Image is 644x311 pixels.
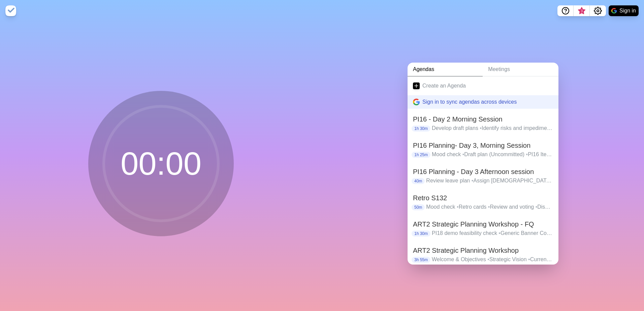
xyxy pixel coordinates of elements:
[432,255,553,264] p: Welcome & Objectives Strategic Vision Current State Overview Break Breakout Break Report-back & S...
[412,204,425,210] p: 50m
[526,151,528,157] span: •
[574,5,590,16] button: What’s new
[536,204,538,210] span: •
[5,5,16,16] img: timeblocks logo
[609,5,639,16] button: Sign in
[412,231,430,237] p: 1h 30m
[432,229,553,237] p: PI18 demo feasibility check Generic Banner Concept (Status Transition UI) Expression Builder Capa...
[457,204,459,210] span: •
[557,5,574,16] button: Help
[487,256,489,262] span: •
[413,167,553,177] h2: PI16 Planning - Day 3 Afternoon session
[408,95,558,109] button: Sign in to sync agendas across devices
[432,150,553,159] p: Mood check Draft plan (Uncommitted) PI16 Iteration 1 Extra for Iteration 1 Planning Confidence Vote
[413,193,553,203] h2: Retro S132
[472,178,474,183] span: •
[408,76,558,95] a: Create an Agenda
[413,245,553,255] h2: ART2 Strategic Planning Workshop
[426,203,553,211] p: Mood check Retro cards Review and voting Discuss about retro card
[579,8,584,14] span: 3
[426,177,553,185] p: Review leave plan Assign [DEMOGRAPHIC_DATA] to team members Review changed objective with [PERSON...
[412,126,430,132] p: 1h 30m
[408,63,483,76] a: Agendas
[483,63,558,76] a: Meetings
[413,99,420,105] img: google logo
[488,204,490,210] span: •
[528,256,530,262] span: •
[432,124,553,132] p: Develop draft plans Identify risks and impediments Align dependencies with other teams
[480,125,482,131] span: •
[462,151,464,157] span: •
[412,257,430,263] p: 3h 55m
[498,230,501,236] span: •
[590,5,606,16] button: Settings
[611,8,617,13] img: google logo
[413,140,553,150] h2: PI16 Planning- Day 3, Morning Session
[412,152,430,158] p: 1h 25m
[412,178,425,184] p: 40m
[413,219,553,229] h2: ART2 Strategic Planning Workshop - FQ
[413,114,553,124] h2: PI16 - Day 2 Morning Session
